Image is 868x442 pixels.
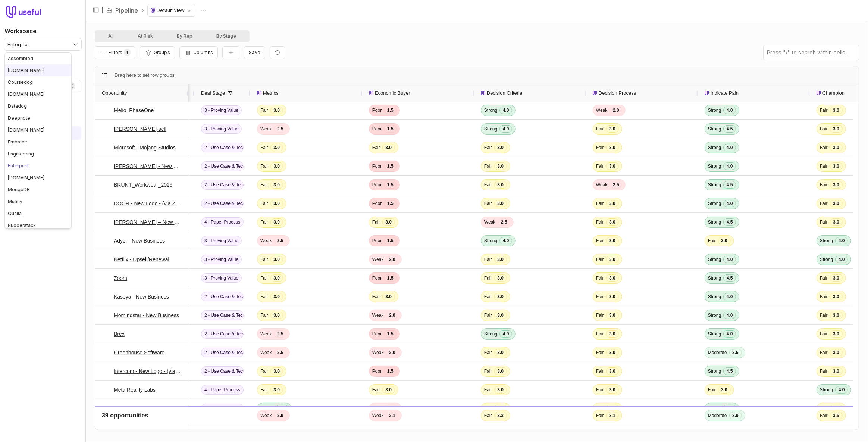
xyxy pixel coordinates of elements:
span: Embrace [8,139,27,145]
span: Qualia [8,211,22,216]
span: Enterpret [8,163,28,168]
span: Rudderstack [8,222,36,228]
span: [DOMAIN_NAME] [8,67,44,73]
span: [DOMAIN_NAME] [8,91,44,97]
span: Datadog [8,103,27,109]
span: Engineering [8,151,34,157]
span: Assembled [8,56,33,61]
span: [DOMAIN_NAME] [8,175,44,180]
span: Mutiny [8,199,22,204]
span: [DOMAIN_NAME] [8,127,44,133]
span: Deepnote [8,115,30,121]
span: MongoDB [8,187,30,192]
span: Coursedog [8,79,33,85]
